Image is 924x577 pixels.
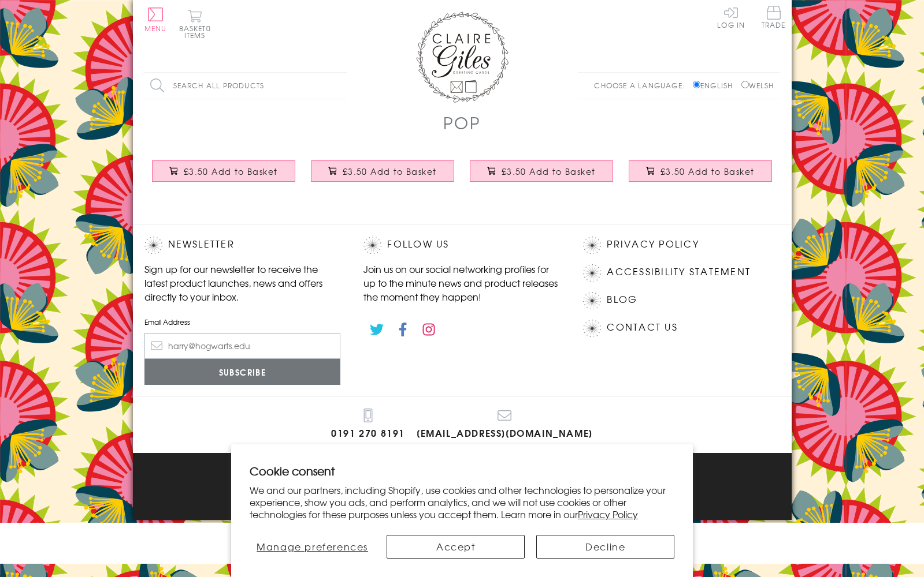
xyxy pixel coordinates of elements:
[717,6,745,28] a: Log In
[250,463,675,479] h2: Cookie consent
[144,23,167,33] span: Menu
[416,12,509,103] img: Claire Giles Greetings Cards
[470,160,613,182] button: £3.50 Add to Basket
[594,80,691,91] p: Choose a language:
[417,409,593,441] a: [EMAIL_ADDRESS][DOMAIN_NAME]
[607,237,699,252] a: Privacy Policy
[607,264,751,280] a: Accessibility Statement
[144,152,303,201] a: Father's Day Card, Newspapers, Peace and Quiet and Newspapers £3.50 Add to Basket
[536,535,674,559] button: Decline
[343,166,437,177] span: £3.50 Add to Basket
[621,152,780,201] a: Father's Day Card, Happy Father's Day, Press for Beer £3.50 Add to Basket
[578,507,638,521] a: Privacy Policy
[462,152,621,201] a: Father's Day Card, Robot, I'm Glad You're My Dad £3.50 Add to Basket
[693,81,700,88] input: English
[250,484,675,520] p: We and our partners, including Shopify, use cookies and other technologies to personalize your ex...
[144,333,341,359] input: harry@hogwarts.edu
[250,535,376,559] button: Manage preferences
[303,152,462,201] a: Father's Day Card, Globe, Best Dad in the World £3.50 Add to Basket
[502,166,596,177] span: £3.50 Add to Basket
[660,166,755,177] span: £3.50 Add to Basket
[741,80,774,91] label: Welsh
[144,8,167,32] button: Menu
[179,9,211,39] button: Basket0 items
[144,73,347,99] input: Search all products
[144,359,341,385] input: Subscribe
[762,6,786,31] a: Trade
[257,539,368,553] span: Manage preferences
[607,320,677,335] a: Contact Us
[443,111,480,134] h1: POP
[311,160,454,182] button: £3.50 Add to Basket
[152,160,295,182] button: £3.50 Add to Basket
[184,166,278,177] span: £3.50 Add to Basket
[363,262,560,304] p: Join us on our social networking profiles for up to the minute news and product releases the mome...
[607,292,637,308] a: Blog
[144,317,341,327] label: Email Address
[762,6,786,28] span: Trade
[335,73,347,99] input: Search
[144,237,341,254] h2: Newsletter
[363,237,560,254] h2: Follow Us
[144,262,341,304] p: Sign up for our newsletter to receive the latest product launches, news and offers directly to yo...
[741,81,749,88] input: Welsh
[144,490,780,501] p: © 2025 .
[629,160,772,182] button: £3.50 Add to Basket
[184,23,211,40] span: 0 items
[387,535,525,559] button: Accept
[693,80,739,91] label: English
[331,409,405,441] a: 0191 270 8191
